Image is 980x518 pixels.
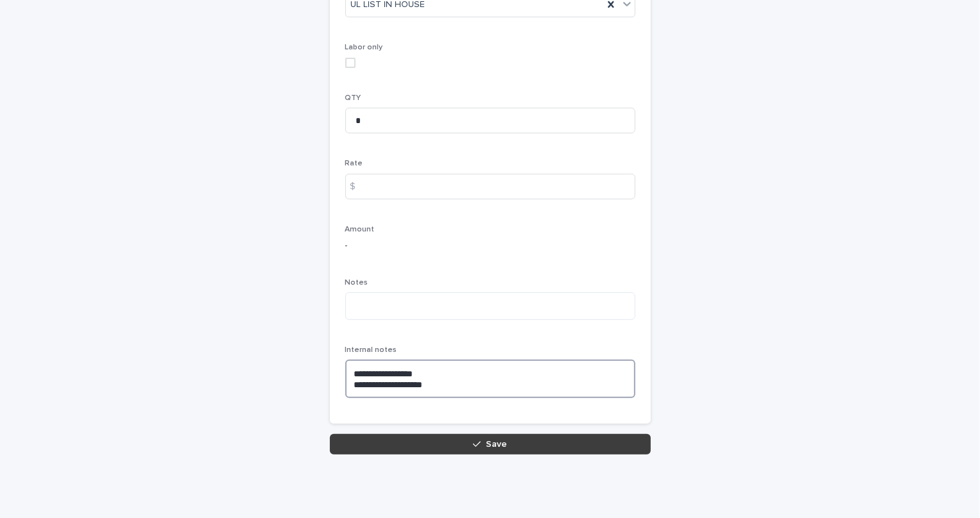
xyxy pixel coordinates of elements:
span: Save [486,440,507,449]
span: Internal notes [345,346,397,354]
span: Rate [345,160,363,167]
span: Labor only [345,44,383,51]
button: Save [330,434,651,455]
span: Notes [345,279,368,287]
p: - [345,239,635,253]
span: QTY [345,94,361,102]
div: $ [345,174,371,199]
span: Amount [345,226,375,233]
